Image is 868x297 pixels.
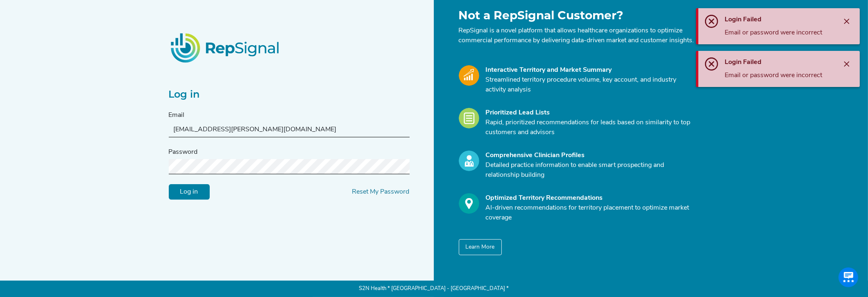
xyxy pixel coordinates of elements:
img: Leads_Icon.28e8c528.svg [459,108,479,128]
p: Streamlined territory procedure volume, key account, and industry activity analysis [486,75,695,95]
div: Comprehensive Clinician Profiles [486,151,695,160]
button: Close [840,15,853,28]
img: Market_Icon.a700a4ad.svg [459,65,479,86]
label: Password [169,147,198,157]
label: Email [169,110,185,120]
div: Email or password were incorrect [725,28,840,38]
p: Rapid, prioritized recommendations for leads based on similarity to top customers and advisors [486,118,695,137]
h1: Not a RepSignal Customer? [459,9,695,23]
img: Optimize_Icon.261f85db.svg [459,193,479,214]
input: Log in [169,184,210,200]
span: Login Failed [725,59,761,66]
div: Optimized Territory Recommendations [486,193,695,203]
div: Prioritized Lead Lists [486,108,695,118]
button: Close [840,57,853,71]
button: Learn More [459,239,502,255]
p: Detailed practice information to enable smart prospecting and relationship building [486,160,695,180]
div: Interactive Territory and Market Summary [486,65,695,75]
h2: Log in [169,89,410,101]
p: AI-driven recommendations for territory placement to optimize market coverage [486,203,695,223]
a: Reset My Password [352,189,410,195]
p: RepSignal is a novel platform that allows healthcare organizations to optimize commercial perform... [459,26,695,46]
img: RepSignalLogo.20539ed3.png [161,23,291,72]
img: Profile_Icon.739e2aba.svg [459,151,479,171]
div: Email or password were incorrect [725,71,840,80]
p: S2N Health * [GEOGRAPHIC_DATA] - [GEOGRAPHIC_DATA] * [169,281,700,297]
span: Login Failed [725,16,761,23]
